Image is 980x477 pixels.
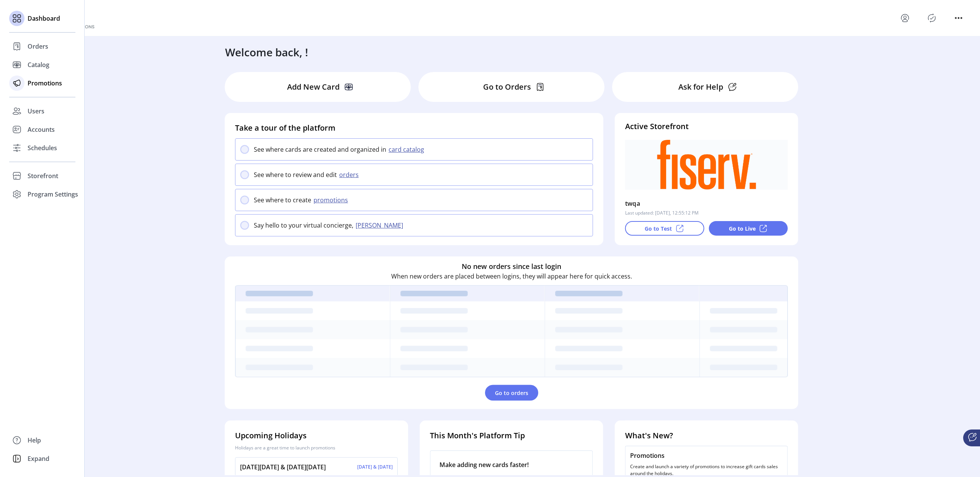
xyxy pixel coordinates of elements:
span: Program Settings [28,190,78,199]
p: Say hello to your virtual concierge, [254,221,353,230]
p: Last updated: [DATE], 12:55:12 PM [625,210,699,216]
button: Go to orders [485,385,538,401]
button: orders [337,170,363,179]
p: [DATE] & [DATE] [357,464,393,470]
button: card catalog [386,145,429,154]
button: menu [899,12,911,24]
h4: Take a tour of the platform [235,122,593,134]
p: When new orders are placed between logins, they will appear here for quick access. [391,272,632,281]
p: Go to Test [645,225,672,233]
h3: Welcome back, ! [225,44,308,60]
span: Help [28,436,41,445]
span: Expand [28,454,49,463]
button: promotions [311,195,353,205]
h4: What's New? [625,430,788,441]
span: Storefront [28,171,58,180]
span: Schedules [28,143,57,152]
p: Promotions [630,451,783,460]
p: [DATE][DATE] & [DATE][DATE] [240,462,326,472]
p: Make adding new cards faster! [439,460,583,469]
p: See where to review and edit [254,170,337,179]
span: Go to orders [495,389,528,397]
span: Dashboard [28,14,60,23]
button: menu [952,12,965,24]
h4: Upcoming Holidays [235,430,398,441]
p: See where to create [254,195,311,205]
span: Users [28,107,44,116]
p: Ask for Help [678,81,723,93]
p: Go to Orders [483,81,531,93]
h6: No new orders since last login [462,261,561,272]
p: twqa [625,197,640,210]
p: Holidays are a great time to launch promotions [235,444,398,451]
button: [PERSON_NAME] [353,221,408,230]
span: Orders [28,42,48,51]
p: See where cards are created and organized in [254,145,386,154]
h4: Active Storefront [625,121,788,132]
button: Publisher Panel [926,12,938,24]
h4: This Month's Platform Tip [430,430,593,441]
p: Go to Live [729,225,756,233]
span: Accounts [28,125,55,134]
p: Create and launch a variety of promotions to increase gift cards sales around the holidays. [630,463,783,477]
p: Add New Card [287,81,340,93]
span: Catalog [28,60,49,69]
span: Promotions [28,79,62,88]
